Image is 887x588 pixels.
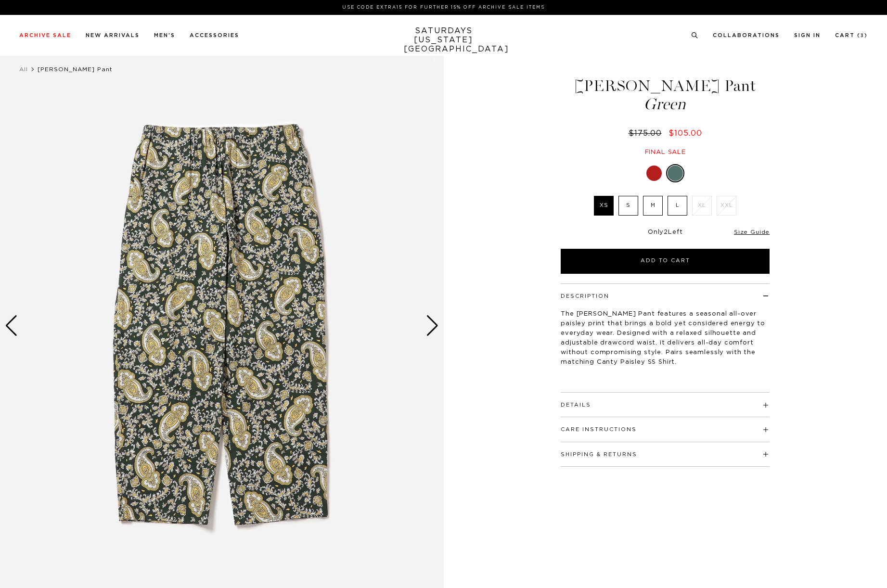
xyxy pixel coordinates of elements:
div: Final sale [559,148,771,156]
a: Men's [154,33,175,38]
span: $105.00 [668,129,702,137]
a: Size Guide [734,229,770,235]
a: New Arrivals [86,33,140,38]
a: Accessories [190,33,239,38]
a: All [19,66,28,72]
span: [PERSON_NAME] Pant [38,66,113,72]
div: Only Left [561,229,770,237]
button: Care Instructions [561,427,637,432]
div: Next slide [426,315,439,336]
label: L [668,196,687,216]
span: 2 [664,229,668,235]
label: M [643,196,663,216]
h1: [PERSON_NAME] Pant [559,78,771,112]
span: Green [559,96,771,112]
a: Collaborations [713,33,780,38]
button: Shipping & Returns [561,452,637,457]
a: Cart (3) [835,33,868,38]
button: Details [561,402,591,408]
a: Archive Sale [19,33,71,38]
label: XS [594,196,614,216]
small: 3 [861,34,864,38]
p: The [PERSON_NAME] Pant features a seasonal all-over paisley print that brings a bold yet consider... [561,309,770,367]
del: $175.00 [629,129,666,137]
a: Sign In [794,33,821,38]
a: SATURDAYS[US_STATE][GEOGRAPHIC_DATA] [404,26,483,54]
p: Use Code EXTRA15 for Further 15% Off Archive Sale Items [23,4,864,11]
label: S [618,196,638,216]
button: Description [561,294,609,299]
div: Previous slide [5,315,18,336]
button: Add to Cart [561,249,770,274]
